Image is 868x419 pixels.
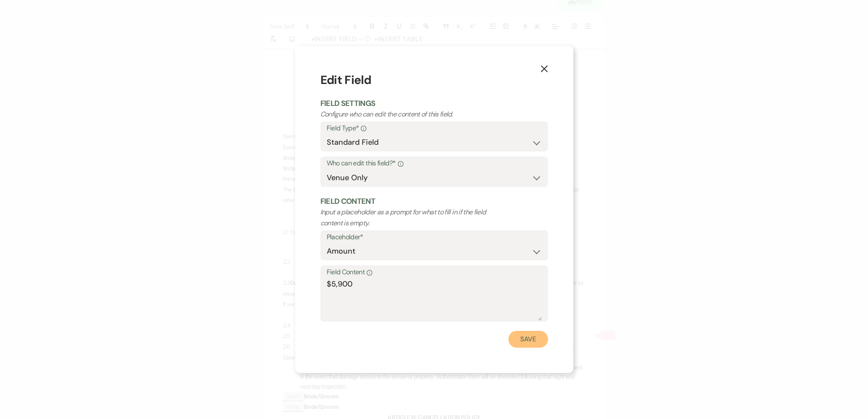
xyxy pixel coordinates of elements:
h2: Field Content [320,196,548,207]
h2: Field Settings [320,98,548,109]
label: Placeholder* [327,231,542,243]
label: Field Type* [327,122,542,135]
p: Configure who can edit the content of this field. [320,109,503,120]
h1: Edit Field [320,71,548,89]
p: Input a placeholder as a prompt for what to fill in if the field content is empty. [320,207,503,228]
label: Who can edit this field?* [327,157,542,170]
label: Field Content [327,266,542,278]
textarea: $5,900 [327,278,542,321]
button: Save [508,331,548,348]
